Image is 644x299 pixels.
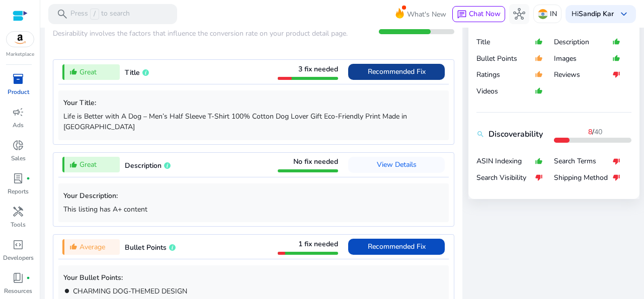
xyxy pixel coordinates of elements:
[612,153,620,169] mat-icon: thumb_down_alt
[612,66,620,83] mat-icon: thumb_down_alt
[63,274,444,282] h5: Your Bullet Points:
[594,127,602,137] span: 40
[63,204,444,215] p: This listing has A+ content
[63,287,70,294] mat-icon: brightness_1
[457,10,467,20] span: chat
[63,111,444,132] p: Life is Better with A Dog – Men’s Half Sleeve T-Shirt 100% Cotton Dog Lover Gift Eco-Friendly Pri...
[368,242,426,251] span: Recommended Fix
[69,68,77,76] mat-icon: thumb_up_alt
[612,34,620,50] mat-icon: thumb_up_alt
[125,161,162,170] span: Description
[63,99,444,108] h5: Your Title:
[69,243,77,251] mat-icon: thumb_up_alt
[348,64,445,80] button: Recommended Fix
[588,127,602,137] span: /
[535,66,543,83] mat-icon: thumb_up_alt
[377,160,417,169] span: View Details
[79,242,105,252] span: Average
[538,9,548,19] img: in.svg
[70,9,130,20] p: Press to search
[509,4,529,24] button: hub
[588,127,592,137] b: 8
[12,139,24,151] span: donut_small
[612,169,620,186] mat-icon: thumb_down_alt
[476,173,535,183] p: Search Visibility
[535,83,543,99] mat-icon: thumb_up_alt
[125,243,167,252] span: Bullet Points
[26,276,30,280] span: fiber_manual_record
[612,50,620,67] mat-icon: thumb_up_alt
[535,169,543,186] mat-icon: thumb_down_alt
[298,64,338,74] span: 3 fix needed
[579,9,614,19] b: Sandip Kar
[513,8,525,20] span: hub
[554,37,612,47] p: Description
[348,239,445,255] button: Recommended Fix
[469,9,501,19] span: Chat Now
[348,157,445,173] button: View Details
[476,86,535,96] p: Videos
[13,121,24,130] p: Ads
[12,73,24,85] span: inventory_2
[3,253,34,262] p: Developers
[8,187,29,196] p: Reports
[452,6,505,22] button: chatChat Now
[550,5,557,23] p: IN
[12,106,24,118] span: campaign
[79,159,97,170] span: Great
[56,8,68,20] span: search
[11,154,26,163] p: Sales
[476,54,535,64] p: Bullet Points
[12,272,24,284] span: book_4
[8,87,29,96] p: Product
[476,37,535,47] p: Title
[69,161,77,169] mat-icon: thumb_up_alt
[11,220,26,229] p: Tools
[554,156,612,166] p: Search Terms
[535,153,543,169] mat-icon: thumb_up_alt
[12,172,24,184] span: lab_profile
[476,70,535,80] p: Ratings
[12,239,24,251] span: code_blocks
[79,67,97,77] span: Great
[489,128,543,140] b: Discoverability
[368,67,426,76] span: Recommended Fix
[53,29,348,38] span: Desirability involves the factors that influence the conversion rate on your product detail page.
[407,6,446,23] span: What's New
[63,192,444,201] h5: Your Description:
[476,156,535,166] p: ASIN Indexing
[554,70,612,80] p: Reviews
[298,239,338,249] span: 1 fix needed
[73,286,187,296] span: CHARMING DOG-THEMED DESIGN
[12,206,24,218] span: handyman
[6,51,34,58] p: Marketplace
[554,173,612,183] p: Shipping Method
[4,286,32,295] p: Resources
[618,8,630,20] span: keyboard_arrow_down
[535,50,543,67] mat-icon: thumb_up_alt
[535,34,543,50] mat-icon: thumb_up_alt
[293,157,338,166] span: No fix needed
[572,11,614,18] p: Hi
[476,130,485,138] mat-icon: search
[554,54,612,64] p: Images
[90,9,99,20] span: /
[7,32,34,47] img: amazon.svg
[125,68,140,77] span: Title
[26,176,30,180] span: fiber_manual_record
